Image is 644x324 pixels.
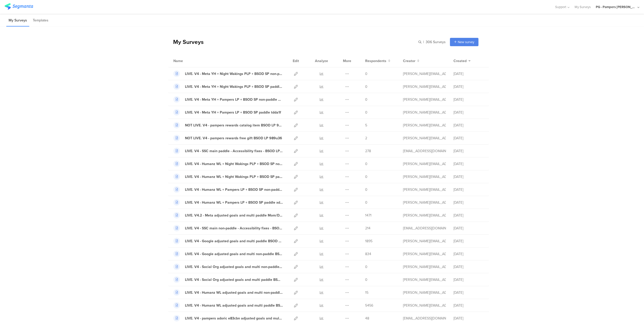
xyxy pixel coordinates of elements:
span: 0 [365,110,367,115]
span: 5456 [365,303,373,308]
div: [DATE] [453,251,484,257]
div: [DATE] [453,187,484,192]
div: [DATE] [453,84,484,89]
div: [DATE] [453,303,484,308]
div: [DATE] [453,148,484,154]
div: LIVE. V4 - SSC main paddle - Accessibility fixes - BSOD LP y13fe7 [185,148,283,154]
a: LIVE. V4 - SSC main non-paddle - Accessibility fixes - BSOD LP 4fo5fc [173,225,283,231]
div: aguiar.s@pg.com [403,71,446,76]
div: LIVE. V4 - Humanz WL + Night Wakings PLP + BSOD SP non-paddle y9979c [185,161,283,167]
div: aguiar.s@pg.com [403,264,446,269]
span: 306 Surveys [426,39,446,45]
div: More [342,55,353,67]
div: [DATE] [453,290,484,295]
div: aguiar.s@pg.com [403,174,446,179]
span: 278 [365,148,371,154]
span: 0 [365,187,367,192]
span: 0 [365,200,367,205]
div: LIVE. V4 - Humanz WL + Pampers LP + BSOD SP paddle xd514b [185,200,283,205]
div: aguiar.s@pg.com [403,290,446,295]
button: Creator [403,58,419,64]
span: Respondents [365,58,386,64]
div: LIVE. V4 - Social Org adjusted goals and multi non-paddle BSOD 0atc98 [185,264,283,269]
div: aguiar.s@pg.com [403,97,446,102]
div: aguiar.s@pg.com [403,136,446,141]
a: LIVE. V4 - Social Org adjusted goals and multi non-paddle BSOD 0atc98 [173,263,283,270]
span: 0 [365,71,367,76]
span: 0 [365,277,367,282]
a: LIVE. V4 - Meta YH + Night Wakings PLP + BSOD SP paddle a2deec [173,83,283,90]
a: LIVE. V4 - Meta YH + Pampers LP + BSOD SP non-paddle 52403a [173,96,283,103]
div: [DATE] [453,97,484,102]
span: 1471 [365,213,371,218]
div: LIVE. V4 - Humanz WL + Night Wakings PLP + BSOD SP paddle f50l5c [185,174,283,179]
div: LIVE. V4.2 - Meta adjusted goals and multi paddle Mom/Dad LP a2d4j3 [185,213,283,218]
a: LIVE. V4 - Humanz WL + Night Wakings PLP + BSOD SP non-paddle y9979c [173,160,283,167]
div: [DATE] [453,238,484,244]
a: LIVE. V4 - Social Org adjusted goals and multi paddle BSOD LP 60p2b9 [173,276,283,283]
div: hougui.yh.1@pg.com [403,226,446,231]
a: LIVE. V4 - Google adjusted goals and multi paddle BSOD LP 3t4561 [173,238,283,244]
span: 1895 [365,238,372,244]
a: LIVE. V4 - Meta YH + Night Wakings PLP + BSOD SP non-paddle ze96c5 [173,70,283,77]
div: LIVE. V4 - Google adjusted goals and multi non-paddle BSOD LP ocf695 [185,251,283,257]
div: [DATE] [453,174,484,179]
span: New survey [458,40,474,44]
div: [DATE] [453,136,484,141]
a: LIVE. V4 - SSC main paddle - Accessibility fixes - BSOD LP y13fe7 [173,148,283,154]
div: [DATE] [453,200,484,205]
div: aguiar.s@pg.com [403,110,446,115]
div: LIVE. V4 - Google adjusted goals and multi paddle BSOD LP 3t4561 [185,238,283,244]
div: Name [173,58,204,64]
span: 0 [365,161,367,167]
a: LIVE. V4 - Humanz WL adjusted goals and multi paddle BSOD LP ua6eed [173,302,283,309]
a: NOT LIVE. V4 - pampers rewards free gift BSOD LP 989u36 [173,135,282,141]
img: segmanta logo [5,3,33,10]
div: aguiar.s@pg.com [403,277,446,282]
div: NOT LIVE. V4 - pampers rewards catalog item BSOD LP 98ae4m [185,123,283,128]
span: Support [555,5,566,9]
div: aguiar.s@pg.com [403,187,446,192]
a: LIVE. V4 - Humanz WL + Pampers LP + BSOD SP paddle xd514b [173,199,283,206]
span: 0 [365,174,367,179]
a: LIVE. V4 - Google adjusted goals and multi non-paddle BSOD LP ocf695 [173,251,283,257]
div: NOT LIVE. V4 - pampers rewards free gift BSOD LP 989u36 [185,136,282,141]
a: LIVE. V4 - pampers adoric e83cbn adjusted goals and multi BSOD LP [173,315,283,321]
div: Analyze [314,55,329,67]
div: [DATE] [453,264,484,269]
span: | [422,39,425,45]
span: 834 [365,251,371,257]
div: [DATE] [453,277,484,282]
a: LIVE. V4 - Meta YH + Pampers LP + BSOD SP paddle tdda1f [173,109,281,116]
div: aguiar.s@pg.com [403,161,446,167]
div: LIVE. V4 - Humanz WL adjusted goals and multi paddle BSOD LP ua6eed [185,303,283,308]
span: 5 [365,123,367,128]
li: My Surveys [6,15,29,26]
div: hougui.yh.1@pg.com [403,316,446,321]
a: LIVE. V4 - Humanz WL + Pampers LP + BSOD SP non-paddle 2cc66f [173,186,283,193]
a: LIVE. V4 - Humanz WL adjusted goals and multi non-paddle BSOD 8cf0dw [173,289,283,296]
div: hougui.yh.1@pg.com [403,148,446,154]
span: 15 [365,290,368,295]
div: LIVE. V4 - SSC main non-paddle - Accessibility fixes - BSOD LP 4fo5fc [185,226,283,231]
div: Edit [290,55,301,67]
button: Created [453,58,471,64]
div: [DATE] [453,110,484,115]
div: [DATE] [453,213,484,218]
li: Templates [31,15,51,26]
div: aguiar.s@pg.com [403,123,446,128]
span: 214 [365,226,370,231]
a: LIVE. V4 - Humanz WL + Night Wakings PLP + BSOD SP paddle f50l5c [173,173,283,180]
span: 0 [365,84,367,89]
span: 2 [365,136,367,141]
div: aguiar.s@pg.com [403,238,446,244]
div: LIVE. V4 - Meta YH + Night Wakings PLP + BSOD SP paddle a2deec [185,84,283,89]
div: [DATE] [453,71,484,76]
span: Created [453,58,467,64]
div: My Surveys [168,38,204,46]
div: [DATE] [453,161,484,167]
span: 0 [365,97,367,102]
div: aguiar.s@pg.com [403,251,446,257]
span: 48 [365,316,369,321]
button: Respondents [365,58,390,64]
